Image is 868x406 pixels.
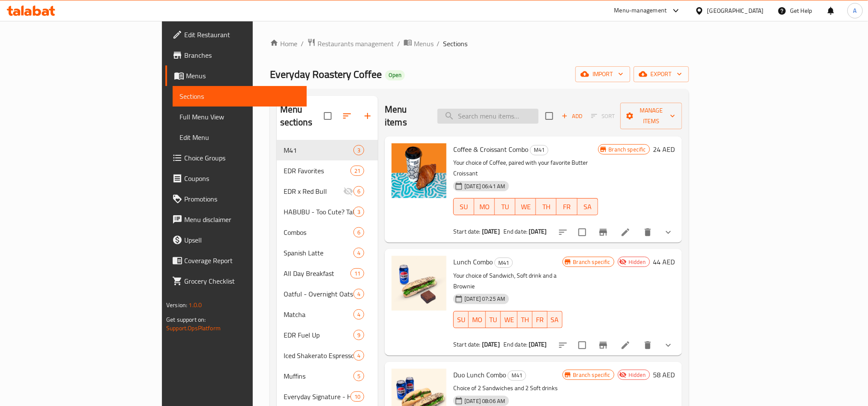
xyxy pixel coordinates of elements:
div: items [353,309,364,320]
span: 3 [354,208,364,216]
a: Choice Groups [165,148,307,168]
span: 4 [354,352,364,360]
span: SA [581,201,595,213]
div: items [353,330,364,340]
button: FR [533,311,548,328]
div: Muffins [284,371,353,381]
span: Full Menu View [180,112,300,122]
span: 9 [354,331,364,339]
span: 4 [354,290,364,298]
div: items [353,289,364,299]
span: 21 [351,167,364,175]
span: M41 [284,145,353,155]
span: WE [519,201,533,213]
button: Branch-specific-item [593,335,614,356]
span: Grocery Checklist [184,276,300,286]
span: Hidden [625,371,650,379]
p: Your choice of Coffee, paired with your favorite Butter Croissant [453,157,598,179]
button: WE [515,198,536,215]
div: Combos6 [277,222,378,243]
span: SU [457,314,465,326]
span: Spanish Latte [284,248,353,258]
div: EDR Favorites [284,166,350,176]
div: M41 [530,145,548,155]
span: 6 [354,187,364,196]
span: Sections [180,91,300,101]
span: Upsell [184,235,300,245]
button: SA [578,198,598,215]
svg: Show Choices [663,340,673,350]
span: export [641,69,682,80]
button: export [634,66,689,82]
div: items [350,166,364,176]
div: items [353,350,364,361]
a: Promotions [165,189,307,209]
span: Menus [414,39,434,49]
span: [DATE] 07:25 AM [461,295,509,303]
span: [DATE] 08:06 AM [461,397,509,405]
span: EDR Fuel Up [284,330,353,340]
span: Coverage Report [184,255,300,266]
span: M41 [530,145,548,155]
span: Version: [166,299,187,311]
span: Open [385,71,405,79]
a: Menus [404,38,434,49]
button: MO [469,311,486,328]
div: items [353,145,364,155]
a: Edit Menu [173,127,307,148]
span: 6 [354,228,364,237]
svg: Show Choices [663,227,673,237]
p: Choice of 2 Sandwiches and 2 Soft drinks [453,383,562,394]
button: show more [658,335,679,356]
span: TH [539,201,553,213]
span: TU [498,201,512,213]
div: M413 [277,140,378,160]
span: M41 [495,258,512,268]
button: delete [638,335,658,356]
button: sort-choices [553,222,573,243]
span: Promotions [184,194,300,204]
button: sort-choices [553,335,573,356]
div: Muffins5 [277,366,378,386]
span: Edit Menu [180,132,300,142]
b: [DATE] [482,226,500,237]
a: Menu disclaimer [165,209,307,230]
div: items [350,391,364,402]
button: Add section [357,106,378,126]
span: A [853,6,857,15]
a: Upsell [165,230,307,250]
input: search [437,109,539,124]
div: items [353,207,364,217]
span: Edit Restaurant [184,30,300,40]
span: Branches [184,50,300,60]
span: Combos [284,227,353,237]
span: import [582,69,623,80]
span: FR [560,201,574,213]
div: EDR x Red Bull6 [277,181,378,202]
div: M41 [494,258,513,268]
span: [DATE] 06:41 AM [461,182,509,190]
h6: 24 AED [653,143,675,155]
button: FR [557,198,577,215]
span: WE [504,314,514,326]
div: All Day Breakfast [284,268,350,279]
span: 1.0.0 [189,299,202,311]
b: [DATE] [482,339,500,350]
button: Manage items [620,103,682,129]
a: Restaurants management [307,38,394,49]
span: EDR x Red Bull [284,186,343,196]
img: Coffee & Croissant Combo [392,143,446,198]
span: Menu disclaimer [184,214,300,225]
button: TH [536,198,557,215]
span: SA [551,314,559,326]
h2: Menu items [385,103,427,129]
span: Iced Shakerato Espresso [284,350,353,361]
span: HABUBU - Too Cute? Take a Bite! [284,207,353,217]
span: Choice Groups [184,153,300,163]
b: [DATE] [529,339,547,350]
div: Open [385,70,405,80]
